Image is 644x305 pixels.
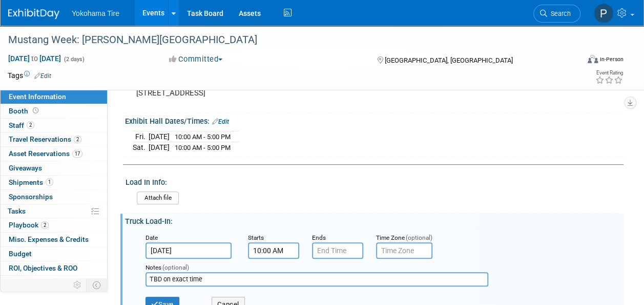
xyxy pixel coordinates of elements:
[8,9,59,19] img: ExhibitDay
[146,234,158,241] small: Date
[385,56,513,64] span: [GEOGRAPHIC_DATA], [GEOGRAPHIC_DATA]
[1,190,107,204] a: Sponsorships
[34,72,51,80] a: Edit
[8,70,51,81] td: Tags
[9,250,32,258] span: Budget
[594,4,613,23] img: Paris Hull
[87,278,108,292] td: Toggle Event Tabs
[1,233,107,246] a: Misc. Expenses & Credits
[9,178,53,186] span: Shipments
[175,144,231,151] span: 10:00 AM - 5:00 PM
[248,234,264,241] small: Starts
[9,164,42,172] span: Giveaways
[1,247,107,261] a: Budget
[1,261,107,275] a: ROI, Objectives & ROO
[146,264,161,271] small: Notes
[1,119,107,132] a: Staff2
[533,5,580,23] a: Search
[8,54,61,63] span: [DATE] [DATE]
[9,278,60,287] span: Attachments
[1,104,107,118] a: Booth
[149,142,170,153] td: [DATE]
[146,242,232,259] input: Select Date
[588,55,598,63] img: Format-Inperson.png
[9,135,81,143] span: Travel Reservations
[31,107,40,115] span: Booth not reserved yet
[547,10,571,17] span: Search
[9,107,40,115] span: Booth
[74,136,81,143] span: 2
[534,53,624,69] div: Event Format
[133,142,149,153] td: Sat.
[248,242,299,259] input: Start Time
[9,235,89,243] span: Misc. Expenses & Credits
[41,221,49,229] span: 2
[312,234,326,241] small: Ends
[595,70,623,75] div: Event Rating
[165,54,226,65] button: Committed
[9,149,82,158] span: Asset Reservations
[406,234,432,241] span: (optional)
[125,113,624,127] div: Exhibit Hall Dates/Times:
[52,278,60,286] span: 1
[175,133,231,141] span: 10:00 AM - 5:00 PM
[9,193,53,201] span: Sponsorships
[1,176,107,189] a: Shipments1
[1,204,107,218] a: Tasks
[1,161,107,175] a: Giveaways
[9,92,66,101] span: Event Information
[27,121,34,129] span: 2
[125,214,624,226] div: Truck Load-In:
[149,131,170,142] td: [DATE]
[1,276,107,290] a: Attachments1
[72,9,119,17] span: Yokohama Tire
[8,207,26,215] span: Tasks
[72,150,82,158] span: 17
[69,278,87,292] td: Personalize Event Tab Strip
[46,178,53,186] span: 1
[376,242,432,259] input: Time Zone
[136,88,321,98] pre: [STREET_ADDRESS]
[9,121,34,129] span: Staff
[30,54,39,63] span: to
[63,56,85,63] span: (2 days)
[599,55,624,63] div: In-Person
[5,31,571,49] div: Mustang Week: [PERSON_NAME][GEOGRAPHIC_DATA]
[1,90,107,104] a: Event Information
[376,234,405,241] small: Time Zone
[9,221,49,229] span: Playbook
[1,218,107,232] a: Playbook2
[162,264,189,271] span: (optional)
[9,264,77,272] span: ROI, Objectives & ROO
[1,147,107,161] a: Asset Reservations17
[133,131,149,142] td: Fri.
[312,242,363,259] input: End Time
[1,132,107,146] a: Travel Reservations2
[126,175,619,187] div: Load In Info:
[212,118,229,125] a: Edit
